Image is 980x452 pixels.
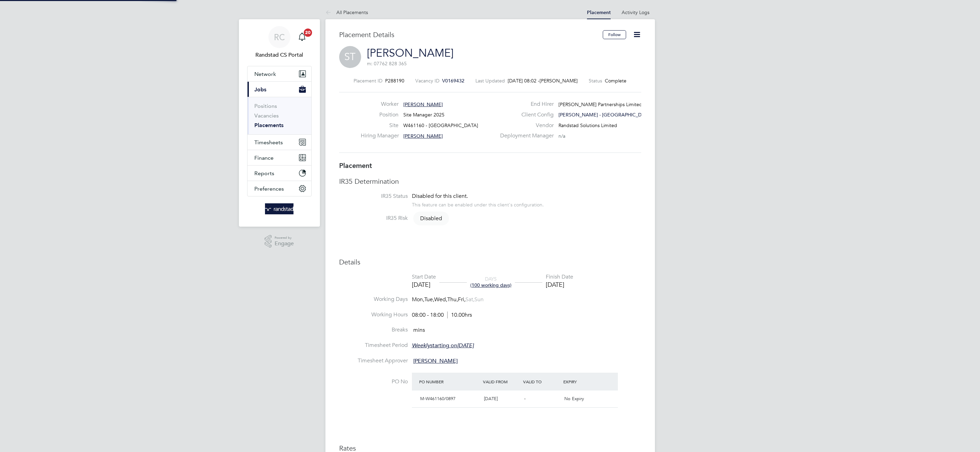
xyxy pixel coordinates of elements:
span: Timesheets [254,139,283,146]
span: m: 07762 828 365 [367,60,407,67]
b: Placement [339,161,372,170]
span: Randstad Solutions Limited [558,122,617,128]
div: PO Number [417,375,482,388]
h3: Details [339,258,641,267]
label: Site [361,122,399,129]
label: Deployment Manager [496,132,554,139]
label: Vendor [496,122,554,129]
em: Weekly [412,342,430,349]
h3: IR35 Determination [339,177,641,186]
span: Disabled [413,212,449,225]
label: Working Days [339,296,408,303]
a: 20 [295,26,309,48]
button: Follow [603,30,626,39]
span: Network [254,71,276,77]
label: IR35 Status [339,193,408,200]
span: Thu, [447,296,458,303]
div: Start Date [412,273,436,281]
span: Disabled for this client. [412,193,468,200]
span: [PERSON_NAME] - [GEOGRAPHIC_DATA] [558,112,652,118]
span: Fri, [458,296,465,303]
div: Expiry [562,375,602,388]
label: End Hirer [496,101,554,108]
em: [DATE] [457,342,474,349]
label: Status [589,78,602,84]
button: Timesheets [247,135,311,150]
label: Working Hours [339,311,408,318]
label: Breaks [339,326,408,334]
label: Vacancy ID [415,78,439,84]
span: RC [274,33,285,42]
button: Preferences [247,181,311,196]
div: DAYS [467,276,515,288]
a: Go to home page [247,203,312,214]
span: M-W461160/0897 [420,396,456,402]
div: [DATE] [412,281,436,289]
label: Client Config [496,111,554,118]
label: Timesheet Approver [339,357,408,364]
label: IR35 Risk [339,215,408,222]
span: Sat, [465,296,474,303]
a: All Placements [325,9,368,15]
span: [DATE] [484,396,498,402]
span: Mon, [412,296,424,303]
span: Wed, [434,296,447,303]
span: starting on [412,342,474,349]
span: Reports [254,170,274,177]
span: Sun [474,296,484,303]
span: Site Manager 2025 [403,112,445,118]
label: Placement ID [354,78,382,84]
span: V0169432 [442,78,464,84]
a: [PERSON_NAME] [367,46,453,60]
span: [PERSON_NAME] [413,358,458,364]
span: [PERSON_NAME] Partnerships Limited [558,101,642,108]
h3: Placement Details [339,30,598,39]
button: Finance [247,150,311,165]
span: Tue, [424,296,434,303]
span: ST [339,46,361,68]
div: This feature can be enabled under this client's configuration. [412,200,544,208]
a: Placements [254,122,284,128]
div: Valid From [481,375,521,388]
span: 10.00hrs [447,312,472,318]
a: Positions [254,103,277,109]
img: randstad-logo-retina.png [265,203,293,214]
a: RCRandstad CS Portal [247,26,312,59]
span: [PERSON_NAME] [540,78,578,84]
label: PO No [339,378,408,385]
span: Engage [275,241,294,247]
span: [DATE] 08:02 - [508,78,540,84]
span: [PERSON_NAME] [403,101,443,108]
span: n/a [558,133,565,139]
span: [PERSON_NAME] [403,133,443,139]
span: Jobs [254,86,266,93]
button: Network [247,66,311,81]
span: Randstad CS Portal [247,51,312,59]
span: Preferences [254,185,284,192]
a: Placement [587,10,611,15]
a: Vacancies [254,112,279,119]
span: No Expiry [564,396,584,402]
span: P288190 [385,78,404,84]
label: Worker [361,101,399,108]
span: 20 [304,29,312,37]
div: Finish Date [546,273,573,281]
span: mins [413,327,425,334]
span: Powered by [275,235,294,241]
label: Last Updated [475,78,505,84]
nav: Main navigation [239,19,320,227]
span: - [524,396,526,402]
span: Complete [605,78,626,84]
div: 08:00 - 18:00 [412,312,472,319]
button: Jobs [247,82,311,97]
div: Valid To [521,375,562,388]
div: Jobs [247,97,311,134]
label: Position [361,111,399,118]
span: Finance [254,155,274,161]
div: [DATE] [546,281,573,289]
label: Hiring Manager [361,132,399,139]
span: W461160 - [GEOGRAPHIC_DATA] [403,122,478,128]
label: Timesheet Period [339,342,408,349]
a: Activity Logs [622,9,649,15]
span: (100 working days) [470,282,511,288]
